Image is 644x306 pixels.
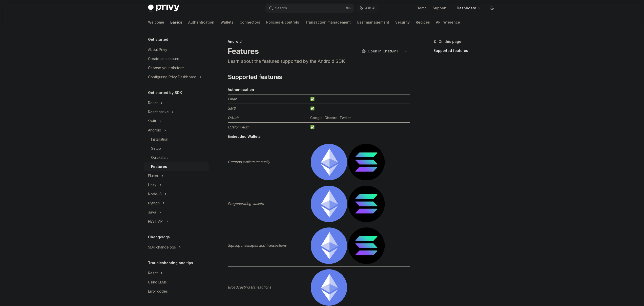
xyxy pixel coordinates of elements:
[348,144,385,180] img: solana.png
[148,118,156,124] div: Swift
[311,144,347,180] img: ethereum.png
[148,270,158,276] div: React
[416,16,430,28] a: Recipes
[148,74,196,80] div: Configuring Privy Dashboard
[266,16,299,28] a: Policies & controls
[346,6,351,10] span: ⌘ K
[308,94,410,104] td: ✅
[148,218,163,224] div: REST API
[188,16,214,28] a: Authentication
[151,145,161,151] div: Setup
[148,100,158,106] div: React
[148,90,182,96] h5: Get started by SDK
[170,16,182,28] a: Basics
[151,164,167,170] div: Features
[148,56,179,62] div: Create an account
[228,58,410,65] p: Learn about the features supported by the Android SDK
[228,39,410,44] div: Android
[144,287,209,296] a: Error codes
[308,113,410,123] td: Google, Discord, Twitter
[144,144,209,153] a: Setup
[228,97,236,101] em: Email
[144,278,209,287] a: Using LLMs
[433,6,447,11] a: Support
[433,47,500,55] a: Supported features
[148,209,156,215] div: Java
[228,47,259,56] h1: Features
[395,16,410,28] a: Security
[148,260,193,266] h5: Troubleshooting and tips
[228,116,238,120] em: OAuth
[240,16,260,28] a: Connectors
[148,127,161,133] div: Android
[151,136,168,142] div: Installation
[148,279,167,285] div: Using LLMs
[436,16,460,28] a: API reference
[348,186,385,222] img: solana.png
[148,234,170,240] h5: Changelogs
[305,16,351,28] a: Transaction management
[144,153,209,162] a: Quickstart
[148,244,176,250] div: SDK changelogs
[311,269,347,306] img: ethereum.png
[365,6,375,11] span: Ask AI
[148,182,156,188] div: Unity
[144,45,209,54] a: About Privy
[311,227,347,264] img: ethereum.png
[220,16,234,28] a: Wallets
[148,47,167,53] div: About Privy
[144,54,209,63] a: Create an account
[151,155,168,161] div: Quickstart
[228,243,286,247] em: Signing messages and transactions
[228,160,270,164] em: Creating wallets manually
[148,173,158,179] div: Flutter
[488,4,496,12] button: Toggle dark mode
[148,200,160,206] div: Python
[358,47,402,55] button: Open in ChatGPT
[368,49,399,54] span: Open in ChatGPT
[228,106,236,110] em: SMS
[228,201,264,206] em: Pregenerating wallets
[308,123,410,132] td: ✅
[308,104,410,113] td: ✅
[148,288,168,294] div: Error codes
[148,36,168,43] h5: Get started
[417,6,427,11] a: Demo
[148,16,164,28] a: Welcome
[275,5,289,11] div: Search...
[457,6,476,11] span: Dashboard
[144,162,209,171] a: Features
[228,73,282,81] span: Supported features
[228,134,261,139] strong: Embedded Wallets
[144,63,209,72] a: Choose your platform
[228,87,254,92] strong: Authentication
[148,5,179,12] img: dark logo
[144,135,209,144] a: Installation
[357,4,379,13] button: Ask AI
[228,285,271,289] em: Broadcasting transactions
[311,186,347,222] img: ethereum.png
[148,109,169,115] div: React native
[148,191,162,197] div: NodeJS
[265,4,354,13] button: Search...⌘K
[228,125,249,129] em: Custom Auth
[453,4,484,12] a: Dashboard
[439,39,461,45] span: On this page
[357,16,389,28] a: User management
[348,227,385,264] img: solana.png
[148,65,184,71] div: Choose your platform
